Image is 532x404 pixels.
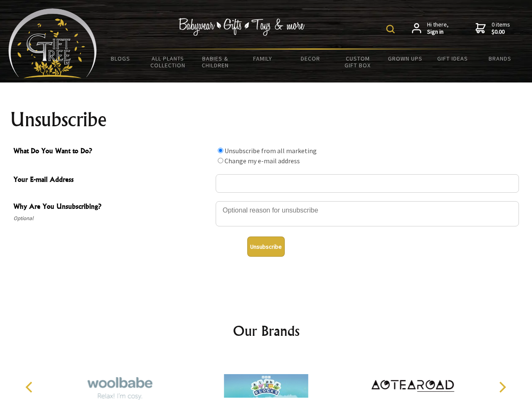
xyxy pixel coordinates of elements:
[216,174,519,193] input: Your E-mail Address
[476,21,510,36] a: 0 items$0.00
[218,158,223,163] input: What Do You Want to Do?
[192,50,239,74] a: Babies & Children
[8,8,97,78] img: Babyware - Gifts - Toys and more...
[144,50,192,74] a: All Plants Collection
[225,157,300,165] label: Change my e-mail address
[13,201,211,213] span: Why Are You Unsubscribing?
[13,213,211,223] span: Optional
[386,25,395,33] img: product search
[429,50,476,67] a: Gift Ideas
[17,321,516,341] h2: Our Brands
[13,146,211,158] span: What Do You Want to Do?
[21,378,40,396] button: Previous
[10,109,522,130] h1: Unsubscribe
[427,28,449,36] strong: Sign in
[239,50,287,67] a: Family
[427,21,449,36] span: Hi there,
[216,201,519,226] textarea: Why Are You Unsubscribing?
[286,50,334,67] a: Decor
[179,18,305,36] img: Babywear - Gifts - Toys & more
[247,237,285,257] button: Unsubscribe
[381,50,429,67] a: Grown Ups
[476,50,524,67] a: Brands
[218,148,223,153] input: What Do You Want to Do?
[13,174,211,186] span: Your E-mail Address
[493,378,511,396] button: Next
[492,21,510,36] span: 0 items
[97,50,144,67] a: BLOGS
[225,146,317,155] label: Unsubscribe from all marketing
[334,50,382,74] a: Custom Gift Box
[412,21,449,36] a: Hi there,Sign in
[492,28,510,36] strong: $0.00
